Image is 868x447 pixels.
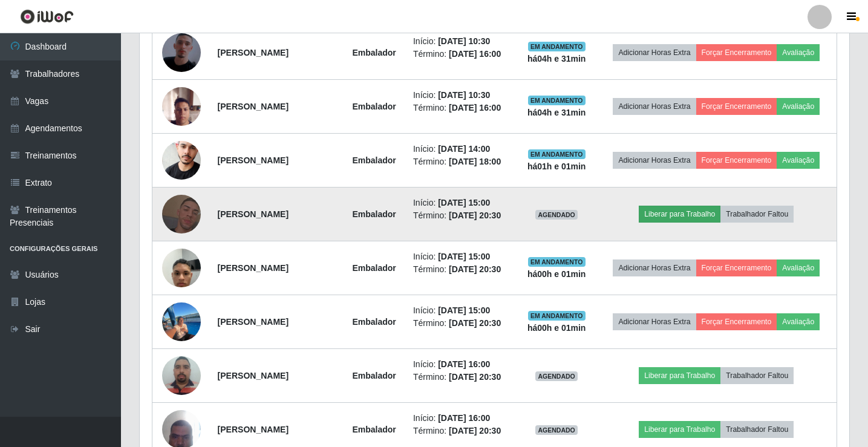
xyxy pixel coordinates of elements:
[777,44,820,61] button: Avaliação
[413,155,510,168] li: Término:
[528,149,586,159] span: EM ANDAMENTO
[639,367,720,384] button: Liberar para Trabalho
[413,102,510,114] li: Término:
[352,102,396,111] strong: Embalador
[438,144,490,154] time: [DATE] 14:00
[162,131,201,189] img: 1703544280650.jpeg
[162,242,201,293] img: 1736201934549.jpeg
[352,263,396,273] strong: Embalador
[218,263,289,273] strong: [PERSON_NAME]
[535,425,578,435] span: AGENDADO
[535,210,578,220] span: AGENDADO
[696,152,777,169] button: Forçar Encerramento
[527,269,586,279] strong: há 00 h e 01 min
[413,317,510,330] li: Término:
[449,103,501,113] time: [DATE] 16:00
[696,44,777,61] button: Forçar Encerramento
[528,96,586,105] span: EM ANDAMENTO
[613,313,696,330] button: Adicionar Horas Extra
[438,198,490,207] time: [DATE] 15:00
[777,313,820,330] button: Avaliação
[162,18,201,87] img: 1754597201428.jpeg
[413,143,510,155] li: Início:
[438,90,490,100] time: [DATE] 10:30
[218,155,289,165] strong: [PERSON_NAME]
[696,313,777,330] button: Forçar Encerramento
[352,371,396,380] strong: Embalador
[413,89,510,102] li: Início:
[449,372,501,382] time: [DATE] 20:30
[218,317,289,327] strong: [PERSON_NAME]
[162,80,201,132] img: 1755176015400.jpeg
[720,421,794,438] button: Trabalhador Faltou
[449,264,501,274] time: [DATE] 20:30
[352,155,396,165] strong: Embalador
[413,358,510,371] li: Início:
[413,371,510,383] li: Término:
[352,317,396,327] strong: Embalador
[696,98,777,115] button: Forçar Encerramento
[527,108,586,117] strong: há 04 h e 31 min
[449,426,501,436] time: [DATE] 20:30
[696,259,777,276] button: Forçar Encerramento
[613,44,696,61] button: Adicionar Horas Extra
[528,311,586,321] span: EM ANDAMENTO
[218,209,289,219] strong: [PERSON_NAME]
[449,157,501,166] time: [DATE] 18:00
[218,425,289,434] strong: [PERSON_NAME]
[413,412,510,425] li: Início:
[639,421,720,438] button: Liberar para Trabalho
[413,250,510,263] li: Início:
[438,36,490,46] time: [DATE] 10:30
[449,49,501,59] time: [DATE] 16:00
[613,98,696,115] button: Adicionar Horas Extra
[528,257,586,267] span: EM ANDAMENTO
[218,371,289,380] strong: [PERSON_NAME]
[413,209,510,222] li: Término:
[413,425,510,437] li: Término:
[613,152,696,169] button: Adicionar Horas Extra
[352,425,396,434] strong: Embalador
[527,54,586,64] strong: há 04 h e 31 min
[438,305,490,315] time: [DATE] 15:00
[449,318,501,328] time: [DATE] 20:30
[720,206,794,223] button: Trabalhador Faltou
[639,206,720,223] button: Liberar para Trabalho
[413,263,510,276] li: Término:
[352,48,396,57] strong: Embalador
[413,48,510,60] li: Término:
[527,323,586,333] strong: há 00 h e 01 min
[413,304,510,317] li: Início:
[413,197,510,209] li: Início:
[438,359,490,369] time: [DATE] 16:00
[162,295,201,349] img: 1754884192985.jpeg
[777,152,820,169] button: Avaliação
[613,259,696,276] button: Adicionar Horas Extra
[162,350,201,401] img: 1686264689334.jpeg
[218,102,289,111] strong: [PERSON_NAME]
[162,180,201,249] img: 1690769088770.jpeg
[438,252,490,261] time: [DATE] 15:00
[528,42,586,51] span: EM ANDAMENTO
[777,98,820,115] button: Avaliação
[20,9,74,24] img: CoreUI Logo
[449,210,501,220] time: [DATE] 20:30
[438,413,490,423] time: [DATE] 16:00
[218,48,289,57] strong: [PERSON_NAME]
[535,371,578,381] span: AGENDADO
[527,162,586,171] strong: há 01 h e 01 min
[720,367,794,384] button: Trabalhador Faltou
[352,209,396,219] strong: Embalador
[777,259,820,276] button: Avaliação
[413,35,510,48] li: Início:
